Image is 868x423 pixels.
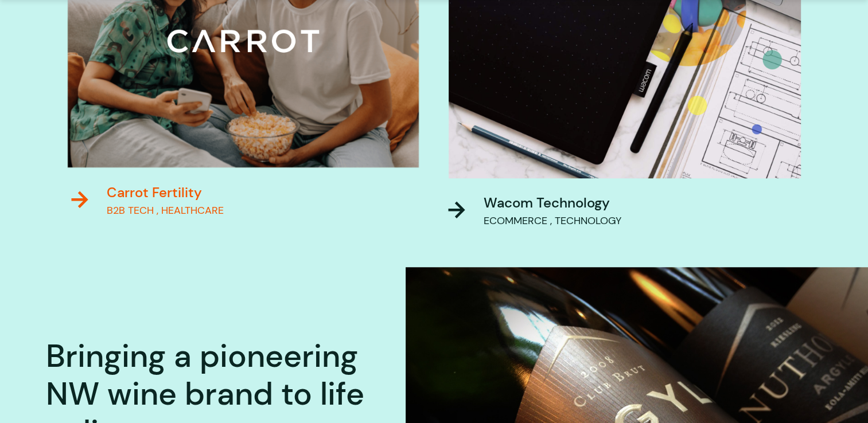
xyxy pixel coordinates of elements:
a: Wacom Technology Ecommerce , Technology [449,193,621,229]
p: Technology [555,213,621,229]
a: Carrot Fertility B2B Tech , Healthcare [72,182,224,218]
div: Wacom Technology [484,193,621,213]
p: Ecommerce , [484,213,552,229]
p: B2B Tech , [107,203,158,218]
p: Healthcare [161,203,224,218]
div: Carrot Fertility [107,182,224,203]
